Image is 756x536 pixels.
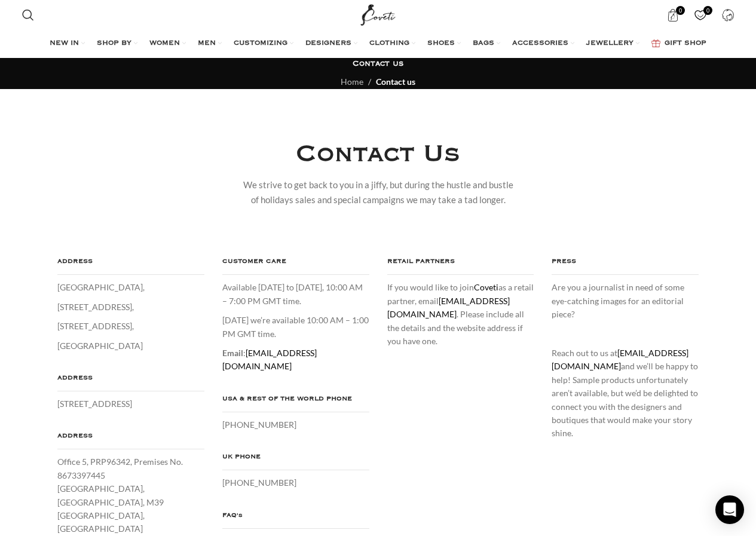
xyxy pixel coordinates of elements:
h1: Contact us [353,59,403,69]
p: Available [DATE] to [DATE], 10:00 AM – 7:00 PM GMT time. [222,281,369,308]
a: Coveti [474,282,498,292]
h4: CUSTOMER CARE [222,255,369,275]
a: GIFT SHOP [651,32,706,56]
p: [GEOGRAPHIC_DATA] [57,339,204,353]
a: Search [16,3,40,27]
div: We strive to get back to you in a jiffy, but during the hustle and bustle of holidays sales and s... [242,177,514,207]
span: MEN [198,39,216,48]
a: [EMAIL_ADDRESS][DOMAIN_NAME] [222,348,317,371]
span: 0 [676,6,685,15]
a: Site logo [358,9,398,19]
h4: PRESS [552,255,699,275]
a: CLOTHING [369,32,415,56]
div: Main navigation [16,32,740,56]
span: SHOP BY [97,39,131,48]
h4: ADDRESS [57,372,204,391]
a: SHOP BY [97,32,137,56]
p: Office 5, PRP96342, Premises No. 8673397445 [GEOGRAPHIC_DATA], [GEOGRAPHIC_DATA], M39 [GEOGRAPHIC... [57,455,204,535]
a: ACCESSORIES [512,32,574,56]
p: [PHONE_NUMBER] [222,476,369,489]
a: [EMAIL_ADDRESS][DOMAIN_NAME] [552,348,688,371]
p: [PHONE_NUMBER] [222,418,369,431]
h4: Contact Us [296,137,460,171]
h4: USA & REST OF THE WORLD PHONE [222,393,369,412]
span: GIFT SHOP [665,39,706,48]
span: 0 [703,6,712,15]
a: Home [341,76,363,87]
p: [DATE] we’re available 10:00 AM – 1:00 PM GMT time. [222,314,369,341]
p: If you would like to join as a retail partner, email . Please include all the details and the web... [387,281,534,348]
p: : [222,347,369,373]
span: ACCESSORIES [512,39,568,48]
div: My Wishlist [688,3,713,27]
p: [STREET_ADDRESS], [57,320,204,333]
a: MEN [198,32,222,56]
p: Are you a journalist in need of some eye-catching images for an editorial piece? [552,281,699,321]
p: [STREET_ADDRESS], [57,301,204,314]
p: [GEOGRAPHIC_DATA], [57,281,204,294]
span: DESIGNERS [305,39,351,48]
span: SHOES [427,39,455,48]
span: JEWELLERY [586,39,633,48]
a: 0 [661,3,685,27]
a: BAGS [473,32,500,56]
h4: RETAIL PARTNERS [387,255,534,275]
strong: Email [222,348,243,358]
a: 0 [688,3,713,27]
h4: ADDRESS [57,255,204,275]
span: CUSTOMIZING [234,39,287,48]
a: DESIGNERS [305,32,357,56]
span: Contact us [376,76,415,87]
span: CLOTHING [369,39,409,48]
a: CUSTOMIZING [234,32,293,56]
span: BAGS [473,39,494,48]
p: [STREET_ADDRESS] [57,397,204,411]
img: GiftBag [651,39,660,47]
span: NEW IN [50,39,79,48]
a: SHOES [427,32,461,56]
div: Open Intercom Messenger [715,495,744,524]
span: WOMEN [149,39,180,48]
a: JEWELLERY [586,32,639,56]
h4: UK PHONE [222,451,369,470]
a: WOMEN [149,32,186,56]
a: [EMAIL_ADDRESS][DOMAIN_NAME] [387,296,510,319]
h4: ADDRESS [57,430,204,449]
a: NEW IN [50,32,85,56]
p: Reach out to us at and we’ll be happy to help! Sample products unfortunately aren’t available, bu... [552,347,699,440]
h4: FAQ's [222,509,369,529]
